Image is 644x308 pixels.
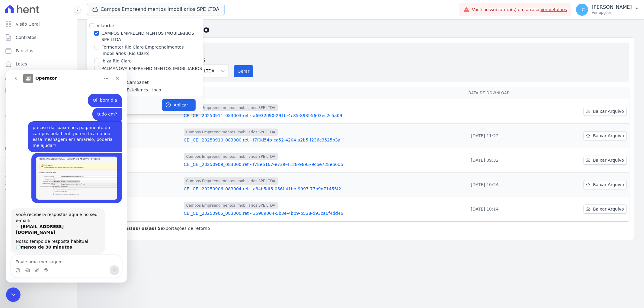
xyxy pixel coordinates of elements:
td: [DATE] 08:30 [92,197,181,221]
span: Você possui fatura(s) em atraso. [472,7,567,13]
td: [DATE] 10:14 [466,197,546,221]
a: Parcelas [2,45,75,57]
button: Start recording [38,198,43,202]
label: Residencial Estellencs - LBA [101,94,160,101]
td: [DATE] 08:30 [92,148,181,173]
a: Visão Geral [2,18,75,30]
button: Selecionador de GIF [19,198,24,202]
button: Gerar [234,65,254,77]
a: Baixar Arquivo [584,131,627,140]
td: [DATE] 10:24 [466,173,546,197]
a: Baixar Arquivo [584,107,627,116]
span: LC [579,8,585,12]
a: Minha Carteira [2,84,75,97]
span: Parcelas [16,48,33,54]
label: Residencial Estellencs - Inco [101,87,161,93]
h2: Exportações de Retorno [87,24,634,35]
button: Selecionador de Emoji [9,198,14,202]
td: [DATE] 08:30 [92,173,181,197]
a: Baixar Arquivo [584,205,627,214]
th: Data de Download [466,87,546,99]
iframe: Intercom live chat [6,70,127,283]
button: LC [PERSON_NAME] Ver opções [571,1,644,18]
b: todos(as) os(as) 5 [117,226,161,231]
a: Conta Hent [2,168,75,180]
a: Baixar Arquivo [584,156,627,165]
span: Campos Empreendimentos Imobiliarios SPE LTDA [184,202,278,209]
button: Enviar uma mensagem [104,195,113,205]
p: Exibindo exportações de retorno [99,225,210,231]
label: Formentor Rio Claro Empreendimentos Imobiliários (Rio Claro) [101,44,203,57]
span: Baixar Arquivo [593,182,624,188]
label: Vilaurbe [97,23,114,28]
span: Visão Geral [16,21,40,27]
a: Ver detalhes [541,7,567,12]
span: Campos Empreendimentos Imobiliarios SPE LTDA [184,153,278,160]
a: Negativação [2,111,75,123]
p: Ver opções [592,10,632,15]
div: Você receberá respostas aqui e no seu e-mail: ✉️ [10,141,94,165]
a: Transferências [2,98,75,110]
a: Recebíveis [2,154,75,167]
div: Plataformas [5,145,72,152]
a: Troca de Arquivos [2,124,75,136]
span: Campos Empreendimentos Imobiliarios SPE LTDA [184,177,278,185]
div: Nosso tempo de resposta habitual 🕒 [10,168,94,180]
span: Lotes [16,61,27,67]
th: Arquivo [181,87,466,99]
span: Campos Empreendimentos Imobiliarios SPE LTDA [184,129,278,136]
a: Lotes [2,58,75,70]
span: Baixar Arquivo [593,133,624,139]
a: Baixar Arquivo [584,180,627,189]
td: [DATE] 11:22 [466,124,546,148]
p: [PERSON_NAME] [592,4,632,10]
a: CEI_CEI_20250910_083000.ret - f7f0d54b-ca52-4204-a2b5-f236c3525b3a [184,137,464,143]
span: Baixar Arquivo [593,108,624,114]
b: menos de 30 minutos [15,174,66,179]
span: Contratos [16,34,36,40]
button: Aplicar [162,99,196,111]
a: CEI_CEI_20250906_083004.ret - a84b5df5-056f-41bb-9997-77b9d71455f2 [184,186,464,192]
a: CEI_CEI_20250911_083003.ret - a6932d90-291b-4c85-893f-5603ec2c5a09 [184,113,464,119]
iframe: Intercom live chat [6,287,21,302]
span: Campos Empreendimentos Imobiliarios SPE LTDA [184,104,278,111]
span: Baixar Arquivo [593,206,624,212]
button: Campos Empreendimentos Imobiliarios SPE LTDA [87,4,225,15]
td: [DATE] 09:32 [466,148,546,173]
button: Upload do anexo [29,198,34,202]
a: CEI_CEI_20250909_083000.ret - f78eb167-e739-4128-9895-9cbe728e66db [184,161,464,167]
textarea: Envie uma mensagem... [5,185,116,195]
b: [EMAIL_ADDRESS][DOMAIN_NAME] [10,154,58,165]
td: [DATE] 08:30 [92,124,181,148]
a: Contratos [2,31,75,43]
label: CAMPOS EMPREENDIMENTOS IMOBILIARIOS SPE LTDA [101,30,203,43]
span: Baixar Arquivo [593,157,624,163]
label: Ibiza Rio Claro [101,58,132,64]
label: PALMANOVA EMPREENDIMENTOS IMOBILIARIOS - SPE - LTDA [101,65,203,78]
a: Clientes [2,71,75,83]
a: CEI_CEI_20250905_083000.ret - 35989004-5b3e-4bb9-b538-d93ca6f4dd46 [184,210,464,216]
